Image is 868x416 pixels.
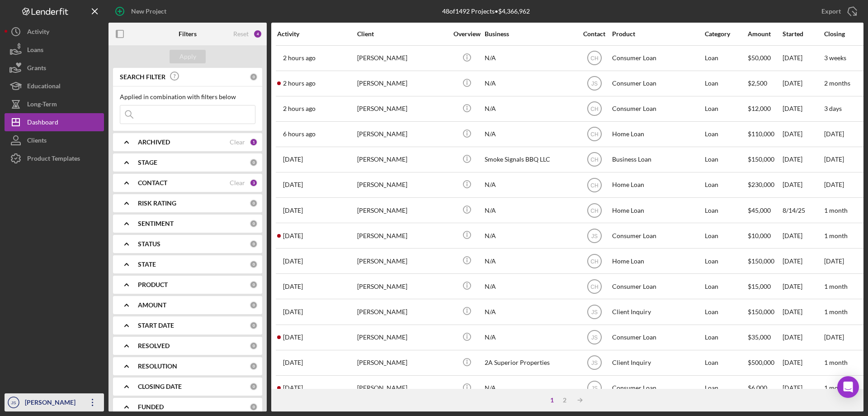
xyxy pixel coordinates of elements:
[283,384,303,392] time: 2025-08-19 19:31
[783,376,823,400] div: [DATE]
[705,300,747,324] div: Loan
[783,249,823,273] div: [DATE]
[250,281,258,289] div: 0
[824,79,850,87] time: 2 months
[821,2,841,20] div: Export
[824,105,842,112] time: 3 days
[590,131,598,138] text: CH
[27,95,57,115] div: Long-Term
[138,159,157,166] b: STAGE
[283,105,316,112] time: 2025-08-22 19:36
[485,173,575,197] div: N/A
[612,351,703,375] div: Client Inquiry
[27,77,61,97] div: Educational
[824,181,844,188] time: [DATE]
[5,113,104,131] button: Dashboard
[748,376,782,400] div: $6,000
[612,46,703,70] div: Consumer Loan
[23,393,81,414] div: [PERSON_NAME]
[250,403,258,411] div: 0
[5,393,104,411] button: JS[PERSON_NAME]
[170,50,206,63] button: Apply
[748,122,782,146] div: $110,000
[138,240,160,248] b: STATUS
[824,155,844,163] time: [DATE]
[824,257,844,265] time: [DATE]
[138,322,174,329] b: START DATE
[705,30,747,38] div: Category
[748,97,782,121] div: $12,000
[824,359,848,366] time: 1 month
[283,181,303,188] time: 2025-08-21 19:11
[485,198,575,222] div: N/A
[357,300,448,324] div: [PERSON_NAME]
[612,148,703,172] div: Business Loan
[357,122,448,146] div: [PERSON_NAME]
[705,198,747,222] div: Loan
[485,148,575,172] div: Smoke Signals BBQ LLC
[138,403,164,411] b: FUNDED
[357,198,448,222] div: [PERSON_NAME]
[591,335,597,341] text: JS
[705,173,747,197] div: Loan
[138,200,176,207] b: RISK RATING
[283,232,303,239] time: 2025-08-21 17:01
[5,131,104,149] button: Clients
[612,274,703,298] div: Consumer Loan
[27,149,80,170] div: Product Templates
[250,220,258,228] div: 0
[590,182,598,188] text: CH
[612,30,703,38] div: Product
[748,274,782,298] div: $15,000
[357,46,448,70] div: [PERSON_NAME]
[230,139,245,146] div: Clear
[783,300,823,324] div: [DATE]
[233,30,249,38] div: Reset
[250,73,258,81] div: 0
[824,282,848,290] time: 1 month
[485,274,575,298] div: N/A
[577,30,611,38] div: Contact
[612,249,703,273] div: Home Loan
[138,261,156,268] b: STATE
[612,300,703,324] div: Client Inquiry
[485,325,575,349] div: N/A
[783,30,823,38] div: Started
[783,46,823,70] div: [DATE]
[277,30,356,38] div: Activity
[357,325,448,349] div: [PERSON_NAME]
[748,325,782,349] div: $35,000
[748,249,782,273] div: $150,000
[5,95,104,113] a: Long-Term
[485,122,575,146] div: N/A
[5,59,104,77] a: Grants
[138,281,168,288] b: PRODUCT
[485,249,575,273] div: N/A
[357,351,448,375] div: [PERSON_NAME]
[230,179,245,186] div: Clear
[250,138,258,146] div: 1
[705,325,747,349] div: Loan
[705,148,747,172] div: Loan
[824,206,848,214] time: 1 month
[27,131,47,152] div: Clients
[357,148,448,172] div: [PERSON_NAME]
[138,179,167,186] b: CONTACT
[590,283,598,290] text: CH
[705,46,747,70] div: Loan
[748,46,782,70] div: $50,000
[824,54,846,62] time: 3 weeks
[250,321,258,330] div: 0
[357,173,448,197] div: [PERSON_NAME]
[748,30,782,38] div: Amount
[705,249,747,273] div: Loan
[748,148,782,172] div: $150,000
[5,23,104,41] button: Activity
[591,360,597,366] text: JS
[450,30,484,38] div: Overview
[612,122,703,146] div: Home Loan
[120,93,255,100] div: Applied in combination with filters below
[138,363,177,370] b: RESOLUTION
[138,301,166,309] b: AMOUNT
[783,274,823,298] div: [DATE]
